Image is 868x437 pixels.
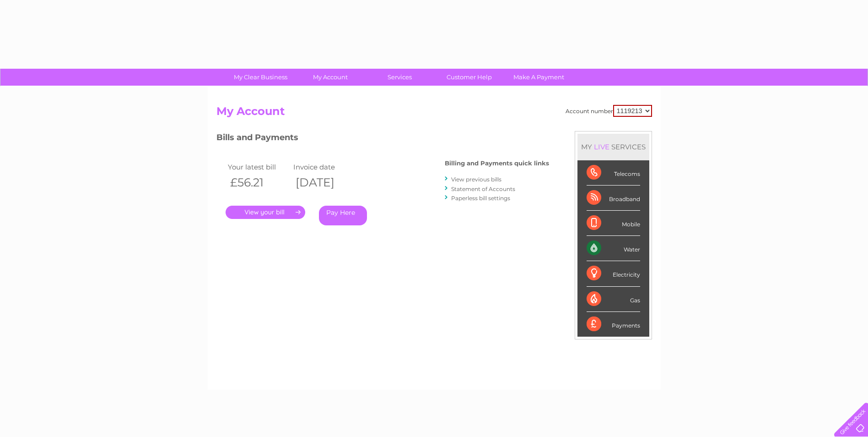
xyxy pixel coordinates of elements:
div: Water [587,236,640,261]
div: Payments [587,312,640,337]
div: Electricity [587,261,640,286]
a: Statement of Accounts [451,186,515,192]
td: Your latest bill [226,161,291,173]
div: MY SERVICES [577,134,649,160]
div: Telecoms [587,160,640,186]
a: Services [362,69,437,86]
a: Make A Payment [501,69,577,86]
div: Broadband [587,186,640,211]
h3: Bills and Payments [216,131,549,147]
h4: Billing and Payments quick links [445,160,549,167]
td: Invoice date [291,161,357,173]
th: £56.21 [226,173,291,192]
div: Account number [566,105,652,117]
a: Pay Here [319,206,367,225]
a: My Clear Business [223,69,298,86]
a: Paperless bill settings [451,195,510,202]
th: [DATE] [291,173,357,192]
div: LIVE [592,142,611,151]
a: View previous bills [451,176,501,183]
div: Mobile [587,211,640,236]
a: My Account [292,69,368,86]
a: Customer Help [431,69,507,86]
h2: My Account [216,105,652,122]
a: . [226,206,305,219]
div: Gas [587,287,640,312]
